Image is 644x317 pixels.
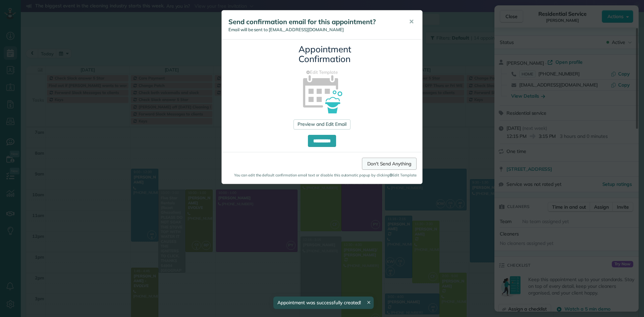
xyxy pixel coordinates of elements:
[299,45,345,64] h3: Appointment Confirmation
[228,17,399,27] h5: Send confirmation email for this appointment?
[228,27,344,32] span: Email will be sent to [EMAIL_ADDRESS][DOMAIN_NAME]
[362,158,417,170] a: Don't Send Anything
[273,297,374,309] div: Appointment was successfully created!
[293,119,350,129] a: Preview and Edit Email
[227,172,417,178] small: You can edit the default confirmation email text or disable this automatic popup by clicking Edit...
[292,63,352,123] img: appointment_confirmation_icon-141e34405f88b12ade42628e8c248340957700ab75a12ae832a8710e9b578dc5.png
[227,69,417,75] a: Edit Template
[409,18,414,25] span: ✕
